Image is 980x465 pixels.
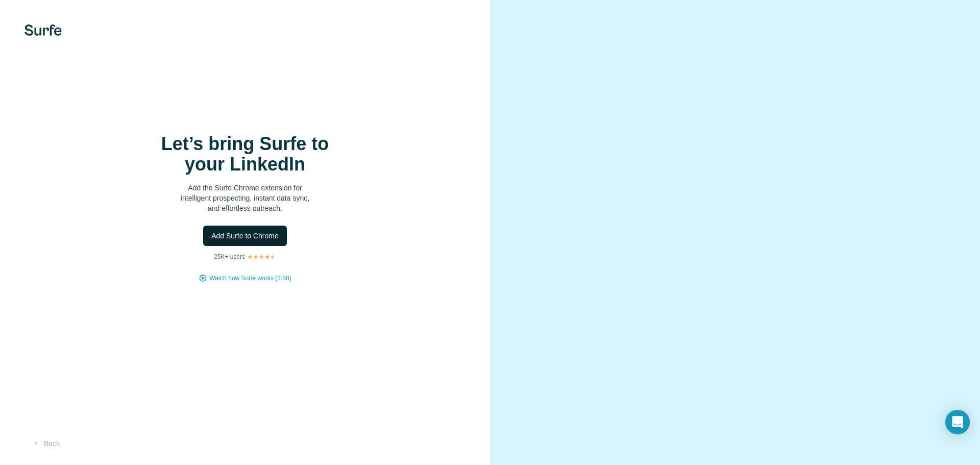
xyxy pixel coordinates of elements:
[24,25,62,36] img: Surfe's logo
[143,183,347,213] p: Add the Surfe Chrome extension for intelligent prospecting, instant data sync, and effortless out...
[214,252,245,261] p: 25K+ users
[203,226,287,246] button: Add Surfe to Chrome
[24,434,67,453] button: Back
[247,254,276,260] img: Rating Stars
[945,410,970,434] div: Open Intercom Messenger
[209,274,291,283] button: Watch how Surfe works (1:58)
[211,231,279,241] span: Add Surfe to Chrome
[143,134,347,175] h1: Let’s bring Surfe to your LinkedIn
